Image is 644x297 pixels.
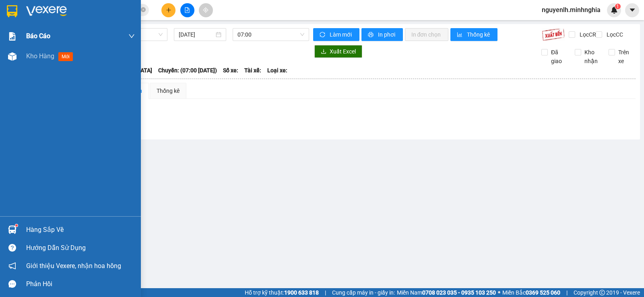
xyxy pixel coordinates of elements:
button: syncLàm mới [313,28,359,41]
span: Tài xế: [244,66,261,75]
img: warehouse-icon [8,52,17,61]
span: plus [166,7,171,13]
span: sync [320,32,326,38]
span: Hỗ trợ kỹ thuật: [245,288,319,297]
button: plus [161,3,175,17]
span: Số xe: [223,66,238,75]
span: nguyenlh.minhnghia [535,5,607,15]
button: aim [199,3,213,17]
strong: 1900 633 818 [284,289,319,296]
span: Trên xe [615,48,636,66]
button: printerIn phơi [361,28,403,41]
span: 1 [616,4,619,9]
span: notification [8,262,16,270]
span: printer [368,32,375,38]
span: mới [58,52,73,61]
button: file-add [180,3,194,17]
span: question-circle [8,244,16,252]
span: Thống kê [467,30,491,39]
span: Báo cáo [26,31,50,41]
span: environment [46,19,53,26]
span: file-add [184,7,190,13]
span: Làm mới [330,30,353,39]
img: warehouse-icon [8,225,17,234]
img: solution-icon [8,32,17,41]
span: Đã giao [548,48,569,66]
span: copyright [599,290,605,295]
strong: 0708 023 035 - 0935 103 250 [422,289,496,296]
input: 13/10/2025 [179,30,215,39]
span: Miền Nam [397,288,496,297]
div: Phản hồi [26,278,135,290]
sup: 1 [615,4,621,9]
span: Kho nhận [581,48,602,66]
sup: 1 [15,224,18,227]
span: Miền Bắc [502,288,560,297]
div: Hàng sắp về [26,224,135,236]
strong: 0369 525 060 [526,289,560,296]
img: 9k= [542,28,565,41]
img: logo-vxr [7,5,17,17]
span: | [566,288,568,297]
li: 01 [PERSON_NAME] [4,18,153,28]
span: aim [203,7,208,13]
li: 02523854854 [4,28,153,38]
span: down [128,33,135,39]
span: Lọc CC [603,30,624,39]
span: caret-down [629,6,636,14]
b: [PERSON_NAME] [46,5,114,15]
button: caret-down [625,3,639,17]
div: Thống kê [157,86,180,95]
span: close-circle [141,7,146,12]
span: bar-chart [457,32,464,38]
span: Chuyến: (07:00 [DATE]) [158,66,217,75]
span: Cung cấp máy in - giấy in: [332,288,395,297]
button: bar-chartThống kê [450,28,497,41]
b: GỬI : Liên Hương [4,50,89,63]
span: Kho hàng [26,52,54,60]
div: Hướng dẫn sử dụng [26,242,135,254]
img: logo.jpg [4,4,44,44]
span: phone [46,29,53,36]
span: Giới thiệu Vexere, nhận hoa hồng [26,261,121,271]
span: Lọc CR [576,30,597,39]
span: close-circle [141,6,146,14]
span: | [325,288,326,297]
span: 07:00 [237,29,304,41]
span: message [8,280,16,288]
button: downloadXuất Excel [314,45,362,58]
span: Loại xe: [267,66,287,75]
span: In phơi [378,30,396,39]
button: In đơn chọn [405,28,449,41]
span: ⚪️ [498,291,500,294]
img: icon-new-feature [611,6,618,14]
